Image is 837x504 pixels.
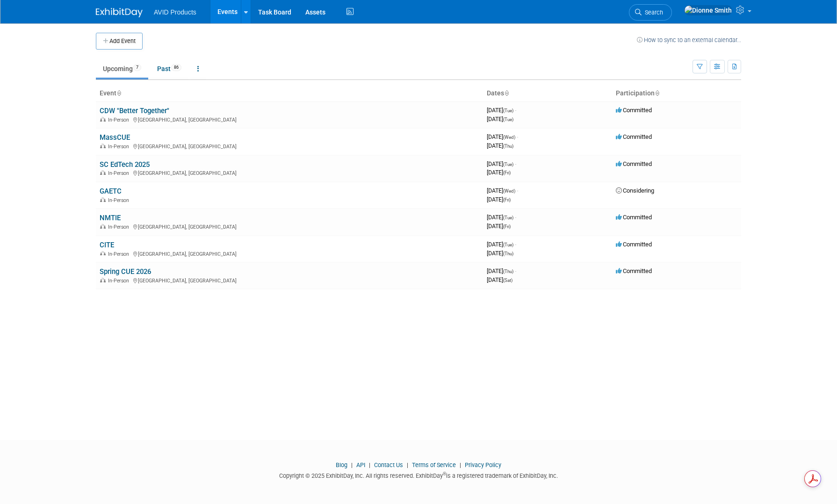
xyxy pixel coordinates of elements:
a: Privacy Policy [465,461,501,468]
span: (Thu) [503,269,513,274]
img: In-Person Event [100,278,106,282]
span: | [349,461,355,468]
span: (Wed) [503,188,515,194]
a: CITE [100,241,114,249]
span: AVID Products [154,8,196,16]
span: Committed [616,214,652,221]
a: API [356,461,365,468]
span: In-Person [108,251,132,257]
span: | [404,461,411,468]
a: How to sync to an external calendar... [637,36,741,43]
a: Sort by Event Name [116,89,121,97]
span: [DATE] [487,115,513,122]
sup: ® [443,471,446,476]
span: (Sat) [503,278,512,283]
a: Contact Us [374,461,403,468]
img: In-Person Event [100,197,106,202]
img: In-Person Event [100,170,106,175]
button: Add Event [96,33,143,50]
span: Committed [616,267,652,274]
span: (Wed) [503,135,515,140]
img: ExhibitDay [96,8,143,17]
span: [DATE] [487,250,513,257]
a: Sort by Start Date [504,89,509,97]
span: Considering [616,187,654,194]
a: MassCUE [100,133,130,142]
span: Committed [616,241,652,248]
span: (Tue) [503,108,513,113]
a: Blog [336,461,347,468]
th: Participation [612,86,741,101]
img: Dionne Smith [684,5,732,15]
div: [GEOGRAPHIC_DATA], [GEOGRAPHIC_DATA] [100,169,479,176]
a: CDW "Better Together" [100,107,169,115]
span: 7 [133,64,141,71]
a: Spring CUE 2026 [100,267,151,276]
span: [DATE] [487,107,516,114]
span: In-Person [108,117,132,123]
a: Upcoming7 [96,60,148,78]
span: | [457,461,463,468]
span: - [515,107,516,114]
th: Dates [483,86,612,101]
span: [DATE] [487,241,516,248]
span: [DATE] [487,267,516,274]
span: [DATE] [487,169,511,176]
span: (Fri) [503,197,511,202]
span: (Tue) [503,215,513,220]
span: [DATE] [487,223,511,230]
img: In-Person Event [100,251,106,256]
span: [DATE] [487,276,512,283]
img: In-Person Event [100,117,106,122]
span: - [517,133,518,140]
span: - [515,160,516,167]
th: Event [96,86,483,101]
span: [DATE] [487,133,518,140]
a: Past86 [150,60,188,78]
span: In-Person [108,197,132,203]
img: In-Person Event [100,224,106,229]
span: (Thu) [503,251,513,256]
span: In-Person [108,278,132,284]
span: (Tue) [503,242,513,247]
img: In-Person Event [100,144,106,148]
div: [GEOGRAPHIC_DATA], [GEOGRAPHIC_DATA] [100,250,479,257]
span: [DATE] [487,214,516,221]
div: [GEOGRAPHIC_DATA], [GEOGRAPHIC_DATA] [100,142,479,150]
a: GAETC [100,187,122,195]
span: In-Person [108,144,132,150]
span: [DATE] [487,196,511,203]
span: - [515,214,516,221]
span: Committed [616,107,652,114]
a: SC EdTech 2025 [100,160,150,169]
span: [DATE] [487,187,518,194]
a: Sort by Participation Type [655,89,659,97]
span: [DATE] [487,142,513,149]
div: [GEOGRAPHIC_DATA], [GEOGRAPHIC_DATA] [100,276,479,284]
span: [DATE] [487,160,516,167]
span: (Tue) [503,162,513,167]
a: Terms of Service [412,461,456,468]
span: (Fri) [503,224,511,229]
span: | [367,461,373,468]
span: (Tue) [503,117,513,122]
span: Search [642,9,663,16]
div: [GEOGRAPHIC_DATA], [GEOGRAPHIC_DATA] [100,115,479,123]
span: Committed [616,160,652,167]
span: Committed [616,133,652,140]
span: 86 [171,64,181,71]
span: (Fri) [503,170,511,175]
span: - [515,267,516,274]
span: (Thu) [503,144,513,149]
a: Search [629,4,672,21]
a: NMTIE [100,214,121,222]
span: - [515,241,516,248]
span: In-Person [108,170,132,176]
span: - [517,187,518,194]
div: [GEOGRAPHIC_DATA], [GEOGRAPHIC_DATA] [100,223,479,230]
span: In-Person [108,224,132,230]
